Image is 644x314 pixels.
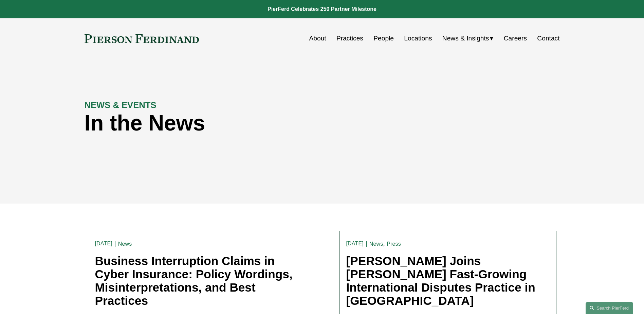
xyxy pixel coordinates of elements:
strong: NEWS & EVENTS [85,100,157,110]
a: [PERSON_NAME] Joins [PERSON_NAME] Fast-Growing International Disputes Practice in [GEOGRAPHIC_DATA] [346,254,535,307]
span: News & Insights [442,33,489,45]
a: Careers [504,32,527,45]
a: Press [387,241,401,247]
a: folder dropdown [442,32,494,45]
a: People [373,32,394,45]
time: [DATE] [346,241,364,246]
a: About [309,32,326,45]
time: [DATE] [95,241,112,246]
a: Business Interruption Claims in Cyber Insurance: Policy Wordings, Misinterpretations, and Best Pr... [95,254,293,307]
span: , [383,240,385,247]
a: Locations [404,32,432,45]
a: Search this site [586,302,633,314]
a: Contact [537,32,559,45]
a: News [118,241,132,247]
a: News [369,241,383,247]
a: Practices [336,32,363,45]
h1: In the News [85,111,441,136]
